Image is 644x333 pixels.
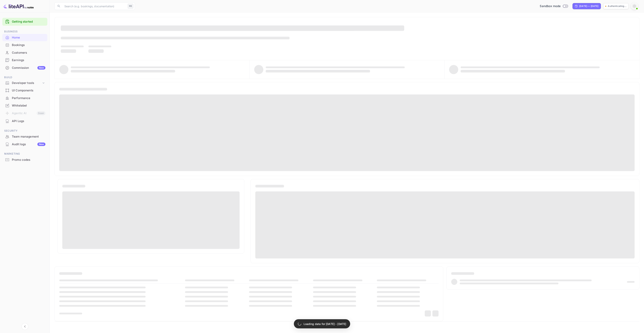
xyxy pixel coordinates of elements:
a: Audit logsNew [2,141,47,148]
div: Whitelabel [12,103,45,108]
div: [DATE] — [DATE] [579,4,598,8]
button: Collapse navigation [21,323,28,330]
a: Promo codes [2,156,47,163]
span: Business [2,30,47,34]
div: Switch to Production mode [538,4,569,8]
div: Performance [12,96,45,100]
div: Earnings [12,58,45,62]
p: Loading data for [DATE] - [DATE] [304,322,346,326]
a: Getting started [12,20,45,24]
div: Getting started [2,18,47,26]
div: Commission [12,66,45,70]
a: Home [2,34,47,41]
div: Team management [12,135,45,139]
div: Developer tools [12,81,42,85]
div: Promo codes [12,158,45,162]
a: Performance [2,94,47,102]
span: Build [2,75,47,80]
div: Whitelabel [2,102,47,109]
div: Customers [12,51,45,55]
div: Bookings [2,41,47,49]
div: Team management [2,133,47,140]
input: Search (e.g. bookings, documentation) [62,2,126,10]
div: Home [2,34,47,41]
div: Promo codes [2,156,47,164]
div: Performance [2,94,47,102]
div: Customers [2,49,47,57]
span: Sandbox mode [540,4,561,8]
div: API Logs [12,119,45,123]
div: Home [12,35,45,40]
div: New [37,66,45,70]
div: Developer tools [2,80,47,86]
div: Audit logs [12,142,45,147]
div: CommissionNew [2,64,47,72]
div: UI Components [12,88,45,93]
a: Earnings [2,57,47,64]
a: CommissionNew [2,64,47,71]
span: Marketing [2,152,47,156]
a: UI Components [2,87,47,94]
a: Whitelabel [2,102,47,109]
div: New [37,143,45,146]
span: Security [2,129,47,133]
a: Bookings [2,41,47,48]
a: Team management [2,133,47,140]
img: LiteAPI logo [3,3,34,9]
div: Bookings [12,43,45,47]
div: ⌘K [128,4,133,9]
a: API Logs [2,117,47,125]
p: Authenticating... [608,4,627,8]
div: Audit logsNew [2,141,47,148]
a: Customers [2,49,47,56]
